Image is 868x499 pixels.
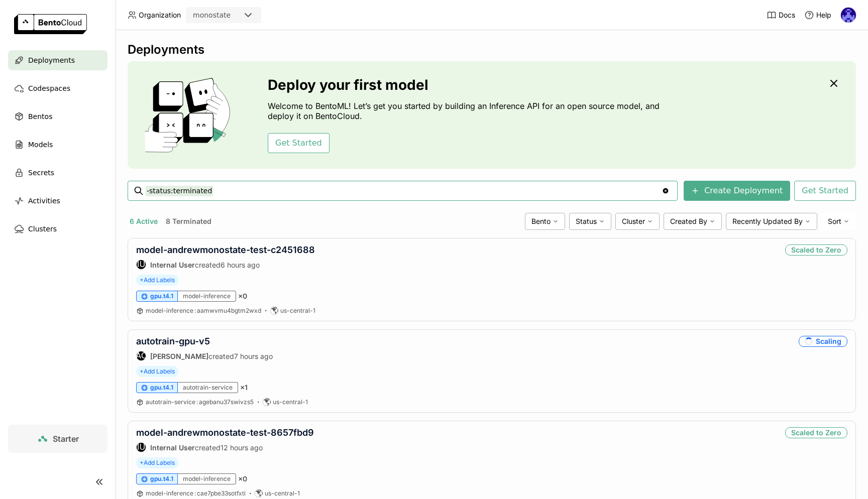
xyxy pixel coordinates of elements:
[146,398,254,406] a: autotrain-service:agebanu37swivzs5
[8,50,107,70] a: Deployments
[28,223,57,235] span: Clusters
[221,261,260,269] span: 6 hours ago
[238,292,247,301] span: × 0
[816,11,831,20] span: Help
[28,110,52,122] span: Bentos
[136,442,146,452] div: Internal User
[128,215,160,228] button: 6 Active
[799,336,847,347] div: Scaling
[136,427,314,438] a: model-andrewmonostate-test-8657fbd9
[136,336,210,346] a: autotrain-gpu-v5
[821,213,856,230] div: Sort
[767,10,795,20] a: Docs
[221,443,263,452] span: 12 hours ago
[8,135,107,155] a: Models
[136,260,146,270] div: Internal User
[265,489,300,497] span: us-central-1
[525,213,565,230] div: Bento
[137,260,146,269] div: IU
[726,213,817,230] div: Recently Updated By
[779,11,795,20] span: Docs
[234,352,273,360] span: 7 hours ago
[841,8,856,23] img: Andrew correa
[136,366,178,377] span: +Add Labels
[8,78,107,98] a: Codespaces
[136,351,273,361] div: created
[8,425,107,453] a: Starter
[615,213,660,230] div: Cluster
[150,292,173,300] span: gpu.t4.1
[664,213,722,230] div: Created By
[193,10,231,20] div: monostate
[268,133,330,153] button: Get Started
[146,183,662,199] input: Search
[146,307,261,315] a: model-inference:aamwvmu4bgtm2wxd
[150,352,208,360] strong: [PERSON_NAME]
[28,54,75,66] span: Deployments
[196,398,198,406] span: :
[53,434,79,444] span: Starter
[150,443,195,452] strong: Internal User
[828,217,841,226] span: Sort
[28,195,60,207] span: Activities
[136,442,314,452] div: created
[136,260,315,270] div: created
[146,307,261,314] span: model-inference aamwvmu4bgtm2wxd
[785,427,847,438] div: Scaled to Zero
[569,213,611,230] div: Status
[268,77,665,93] h3: Deploy your first model
[531,217,551,226] span: Bento
[178,473,236,484] div: model-inference
[178,382,238,393] div: autotrain-service
[128,42,856,57] div: Deployments
[139,11,181,20] span: Organization
[136,275,178,286] span: +Add Labels
[136,244,315,255] a: model-andrewmonostate-test-c2451688
[137,351,146,360] div: AC
[150,261,195,269] strong: Internal User
[146,489,246,497] a: model-inference:cae7pbe33sotfxti
[273,398,308,406] span: us-central-1
[785,244,847,256] div: Scaled to Zero
[194,307,196,314] span: :
[240,383,248,392] span: × 1
[14,14,87,34] img: logo
[28,82,70,94] span: Codespaces
[28,167,54,179] span: Secrets
[804,337,813,346] i: loading
[28,139,53,151] span: Models
[280,307,315,315] span: us-central-1
[194,489,196,497] span: :
[232,11,233,21] input: Selected monostate.
[164,215,213,228] button: 8 Terminated
[268,101,665,121] p: Welcome to BentoML! Let’s get you started by building an Inference API for an open source model, ...
[178,291,236,302] div: model-inference
[238,474,247,483] span: × 0
[684,181,790,201] button: Create Deployment
[150,475,173,483] span: gpu.t4.1
[8,106,107,127] a: Bentos
[576,217,597,226] span: Status
[146,489,246,497] span: model-inference cae7pbe33sotfxti
[8,191,107,211] a: Activities
[804,10,831,20] div: Help
[146,398,254,406] span: autotrain-service agebanu37swivzs5
[662,187,670,195] svg: Clear value
[8,163,107,183] a: Secrets
[136,351,146,361] div: Andrew correa
[732,217,803,226] span: Recently Updated By
[794,181,856,201] button: Get Started
[136,77,244,153] img: cover onboarding
[622,217,645,226] span: Cluster
[8,219,107,239] a: Clusters
[136,457,178,468] span: +Add Labels
[670,217,707,226] span: Created By
[150,384,173,392] span: gpu.t4.1
[137,443,146,452] div: IU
